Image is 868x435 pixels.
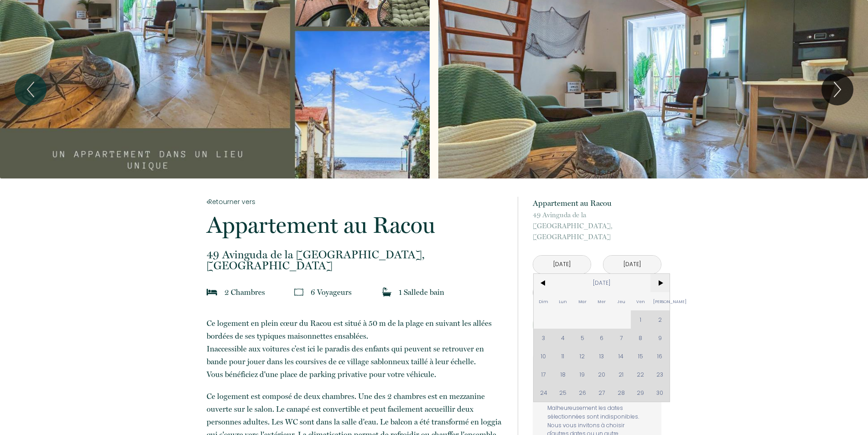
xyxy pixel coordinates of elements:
a: Retourner vers [207,197,506,207]
p: 1 Salle de bain [399,286,444,299]
span: [DATE] [553,274,650,292]
p: 2 Chambre [224,286,265,299]
img: guests [294,288,303,297]
p: ​Ce logement en plein cœur du Racou est situé à 50 m de la plage en suivant les allées bordées de... [207,317,506,381]
p: Appartement au Racou [207,214,506,236]
span: s [348,288,352,297]
button: Previous [15,73,47,105]
span: Dim [534,292,553,310]
span: > [650,274,670,292]
span: s [262,288,265,297]
p: [GEOGRAPHIC_DATA] [207,249,506,271]
span: Mar [572,292,592,310]
span: < [534,274,553,292]
span: 49 Avinguda de la [GEOGRAPHIC_DATA], [207,249,506,260]
span: Jeu [612,292,631,310]
span: Lun [553,292,573,310]
p: Appartement au Racou [533,197,661,210]
span: 49 Avinguda de la [GEOGRAPHIC_DATA], [533,210,661,231]
button: Next [821,73,853,105]
button: Réserver [533,313,661,337]
span: Ven [631,292,650,310]
span: Mer [592,292,612,310]
p: [GEOGRAPHIC_DATA] [533,210,661,242]
input: Départ [603,256,661,273]
p: 6 Voyageur [311,286,352,299]
span: [PERSON_NAME] [650,292,670,310]
input: Arrivée [533,256,591,273]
